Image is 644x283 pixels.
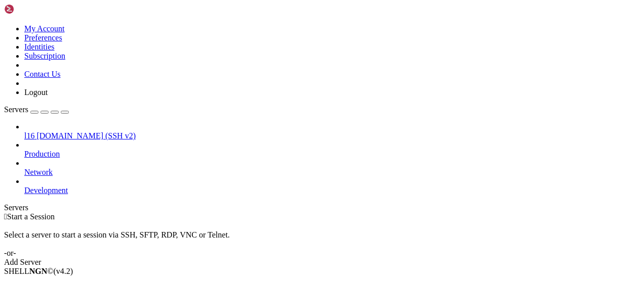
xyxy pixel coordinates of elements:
li: Development [24,177,640,195]
span: Network [24,168,53,176]
img: Shellngn [4,4,62,14]
a: Identities [24,42,55,51]
span: Servers [4,105,28,114]
li: Production [24,140,640,159]
a: Logout [24,88,48,97]
li: Network [24,159,640,177]
div: Add Server [4,258,640,267]
span: [DOMAIN_NAME] (SSH v2) [36,131,136,140]
a: Preferences [24,33,62,42]
a: Contact Us [24,70,61,78]
a: Development [24,186,640,195]
span: Start a Session [7,212,55,221]
div: Select a server to start a session via SSH, SFTP, RDP, VNC or Telnet. -or- [4,221,640,258]
span: Production [24,150,60,158]
a: l16 [DOMAIN_NAME] (SSH v2) [24,131,640,140]
a: Servers [4,105,69,114]
span: SHELL © [4,267,73,275]
b: NGN [29,267,48,275]
a: Network [24,168,640,177]
a: My Account [24,24,65,33]
a: Subscription [24,52,65,60]
span: l16 [24,131,34,140]
span: 4.2.0 [54,267,73,275]
a: Production [24,150,640,159]
li: l16 [DOMAIN_NAME] (SSH v2) [24,122,640,140]
span:  [4,212,7,221]
div: Servers [4,203,640,212]
span: Development [24,186,68,195]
